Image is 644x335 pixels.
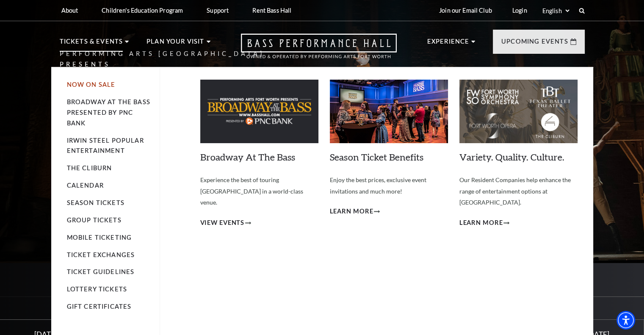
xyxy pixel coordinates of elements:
[459,218,503,228] span: Learn More
[67,251,135,258] a: Ticket Exchanges
[210,33,427,67] a: Open this option
[330,151,423,163] a: Season Ticket Benefits
[67,164,112,172] a: The Cliburn
[67,98,150,127] a: Broadway At The Bass presented by PNC Bank
[67,268,135,275] a: Ticket Guidelines
[67,137,144,155] a: Irwin Steel Popular Entertainment
[330,206,373,217] span: Learn More
[102,7,183,14] p: Children's Education Program
[61,7,78,14] p: About
[207,7,229,14] p: Support
[459,151,564,163] a: Variety. Quality. Culture.
[330,80,448,143] img: Season Ticket Benefits
[427,36,470,52] p: Experience
[67,303,132,310] a: Gift Certificates
[67,81,116,88] a: Now On Sale
[200,218,245,228] span: View Events
[67,199,124,206] a: Season Tickets
[200,174,318,208] p: Experience the best of touring [GEOGRAPHIC_DATA] in a world-class venue.
[459,218,510,228] a: Learn More Variety. Quality. Culture.
[252,7,291,14] p: Rent Bass Hall
[459,80,578,143] img: Variety. Quality. Culture.
[146,36,205,52] p: Plan Your Visit
[200,218,252,228] a: View Events
[67,234,132,241] a: Mobile Ticketing
[616,311,635,329] div: Accessibility Menu
[67,216,122,224] a: Group Tickets
[330,206,380,217] a: Learn More Season Ticket Benefits
[459,174,578,208] p: Our Resident Companies help enhance the range of entertainment options at [GEOGRAPHIC_DATA].
[67,285,127,293] a: Lottery Tickets
[67,182,104,189] a: Calendar
[330,174,448,197] p: Enjoy the best prices, exclusive event invitations and much more!
[541,7,571,15] select: Select:
[200,151,295,163] a: Broadway At The Bass
[200,80,318,143] img: Broadway At The Bass
[60,36,123,52] p: Tickets & Events
[501,36,568,52] p: Upcoming Events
